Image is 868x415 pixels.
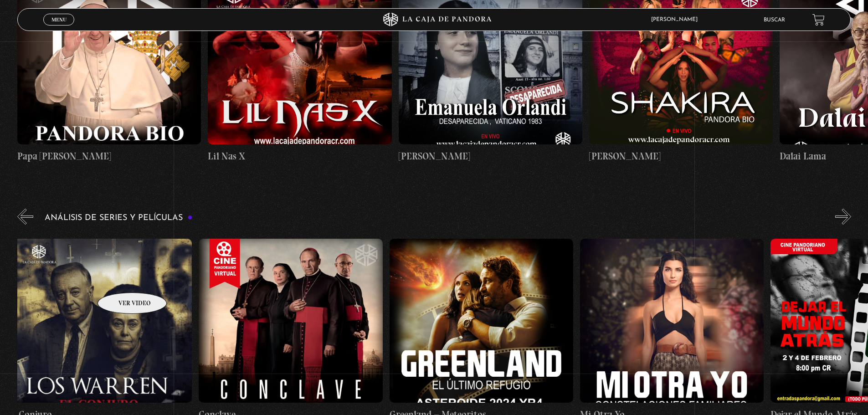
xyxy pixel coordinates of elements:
span: Cerrar [48,25,70,31]
h4: [PERSON_NAME] [589,149,773,164]
button: Previous [17,209,33,225]
a: Buscar [764,17,785,23]
h4: [PERSON_NAME] [399,149,582,164]
span: [PERSON_NAME] [647,17,707,22]
h4: Lil Nas X [208,149,391,164]
h4: Papa [PERSON_NAME] [17,149,201,164]
span: Menu [51,17,67,22]
button: Next [835,209,851,225]
h3: Análisis de series y películas [45,214,193,222]
a: View your shopping cart [812,14,825,26]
